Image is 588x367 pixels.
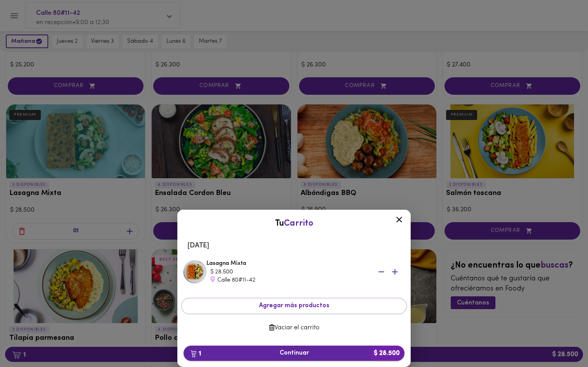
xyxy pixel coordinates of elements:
[210,276,366,284] div: Calle 80#11-42
[187,324,401,332] span: Vaciar el carrito
[188,302,400,310] span: Agregar más productos
[206,259,405,284] div: Lasagna Mixta
[183,260,206,284] img: Lasagna Mixta
[181,237,407,255] li: [DATE]
[181,320,407,336] button: Vaciar el carrito
[185,217,403,230] div: Tu
[369,346,404,361] b: $ 28.500
[190,350,398,357] span: Continuar
[543,322,580,359] iframe: Messagebird Livechat Widget
[210,268,366,276] div: $ 28.500
[181,298,407,314] button: Agregar más productos
[184,346,404,361] button: 1Continuar$ 28.500
[191,350,196,358] img: cart.png
[186,348,206,358] b: 1
[284,219,313,228] span: Carrito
